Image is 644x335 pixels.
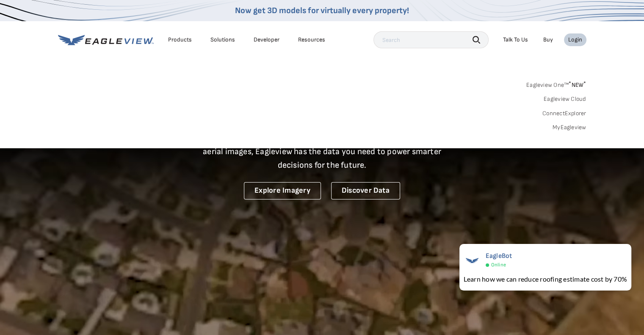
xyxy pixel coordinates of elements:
[544,95,586,103] a: Eagleview Cloud
[464,274,627,284] div: Learn how we can reduce roofing estimate cost by 70%
[542,110,586,117] a: ConnectExplorer
[235,6,409,16] a: Now get 3D models for virtually every property!
[486,252,512,260] span: EagleBot
[193,131,452,172] p: A new era starts here. Built on more than 3.5 billion high-resolution aerial images, Eagleview ha...
[331,182,400,199] a: Discover Data
[373,31,489,48] input: Search
[568,36,582,44] div: Login
[298,36,325,44] div: Resources
[464,252,481,269] img: EagleBot
[553,124,586,131] a: MyEagleview
[210,36,235,44] div: Solutions
[491,262,506,268] span: Online
[543,36,553,44] a: Buy
[168,36,192,44] div: Products
[569,81,586,89] span: NEW
[254,36,279,44] a: Developer
[526,79,586,89] a: Eagleview One™*NEW*
[503,36,528,44] div: Talk To Us
[244,182,321,199] a: Explore Imagery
